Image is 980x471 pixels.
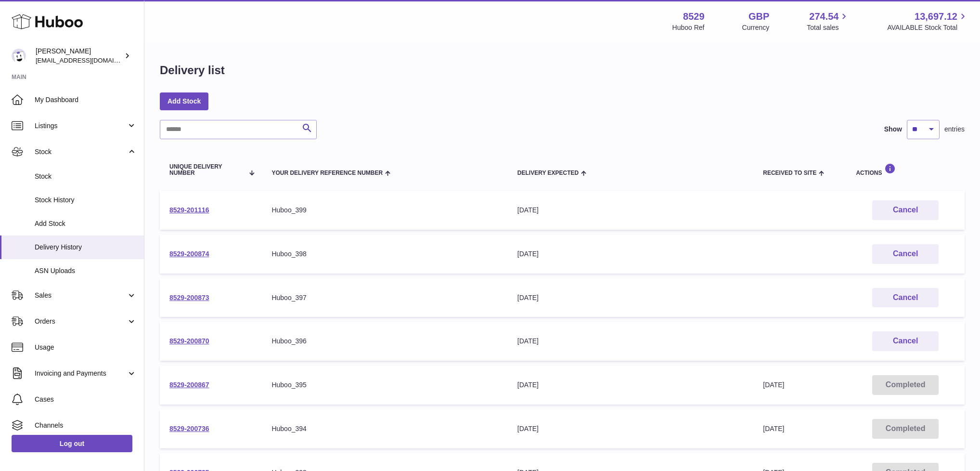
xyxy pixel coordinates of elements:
[517,206,744,215] div: [DATE]
[944,125,965,134] span: entries
[517,249,744,259] div: [DATE]
[271,249,498,259] div: Huboo_398
[35,266,137,275] span: ASN Uploads
[35,95,137,105] span: My Dashboard
[742,23,770,32] div: Currency
[35,121,127,131] span: Listings
[271,337,498,346] div: Huboo_396
[160,63,225,78] h1: Delivery list
[35,291,127,300] span: Sales
[887,10,968,32] a: 13,697.12 AVAILABLE Stock Total
[872,200,939,220] button: Cancel
[169,206,209,214] a: 8529-201116
[271,206,498,215] div: Huboo_399
[748,10,769,23] strong: GBP
[169,164,244,176] span: Unique Delivery Number
[809,10,838,23] span: 274.54
[763,170,816,176] span: Received to Site
[35,196,137,205] span: Stock History
[35,243,137,252] span: Delivery History
[35,369,127,378] span: Invoicing and Payments
[271,424,498,433] div: Huboo_394
[160,92,208,110] a: Add Stock
[12,435,132,452] a: Log out
[169,250,209,258] a: 8529-200874
[807,23,850,32] span: Total sales
[35,147,127,157] span: Stock
[872,331,939,351] button: Cancel
[271,293,498,302] div: Huboo_397
[517,380,744,390] div: [DATE]
[872,244,939,264] button: Cancel
[35,421,137,430] span: Channels
[763,425,784,432] span: [DATE]
[517,337,744,346] div: [DATE]
[856,163,955,176] div: Actions
[169,337,209,345] a: 8529-200870
[36,47,122,65] div: [PERSON_NAME]
[887,23,968,32] span: AVAILABLE Stock Total
[763,381,784,389] span: [DATE]
[683,10,705,23] strong: 8529
[271,170,383,176] span: Your Delivery Reference Number
[35,172,137,181] span: Stock
[672,23,705,32] div: Huboo Ref
[915,10,957,23] span: 13,697.12
[517,424,744,433] div: [DATE]
[517,293,744,302] div: [DATE]
[35,395,137,404] span: Cases
[12,49,26,63] img: admin@redgrass.ch
[807,10,850,32] a: 274.54 Total sales
[517,170,579,176] span: Delivery Expected
[884,125,902,134] label: Show
[169,381,209,389] a: 8529-200867
[271,380,498,390] div: Huboo_395
[35,219,137,228] span: Add Stock
[36,56,142,64] span: [EMAIL_ADDRESS][DOMAIN_NAME]
[35,317,127,326] span: Orders
[35,343,137,352] span: Usage
[169,425,209,432] a: 8529-200736
[872,288,939,308] button: Cancel
[169,294,209,301] a: 8529-200873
